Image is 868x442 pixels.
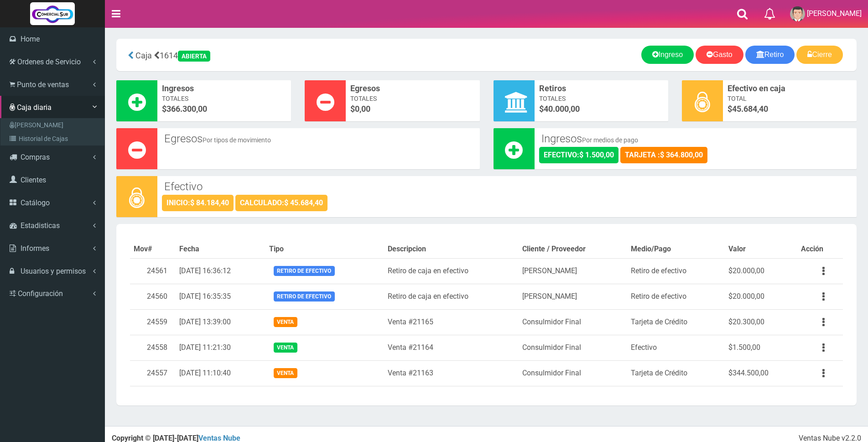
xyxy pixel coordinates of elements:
[130,309,176,335] td: 24559
[519,335,627,360] td: Consulmidor Final
[384,309,519,335] td: Venta #21165
[539,147,619,163] div: EFECTIVO:
[728,103,852,115] span: $
[350,103,475,115] span: $
[519,284,627,309] td: [PERSON_NAME]
[725,240,797,258] th: Valor
[541,133,850,145] h3: Ingresos
[164,133,473,145] h3: Egresos
[641,46,694,64] a: Ingreso
[135,51,152,60] span: Caja
[539,83,664,94] span: Retiros
[627,284,725,309] td: Retiro de efectivo
[728,94,852,103] span: Total
[579,151,614,159] strong: $ 1.500,00
[274,317,297,327] span: Venta
[130,240,176,258] th: Mov#
[384,360,519,386] td: Venta #21163
[519,240,627,258] th: Cliente / Proveedor
[176,360,266,386] td: [DATE] 11:10:40
[696,46,743,64] a: Gasto
[544,104,580,114] font: 40.000,00
[728,83,852,94] span: Efectivo en caja
[21,198,50,207] span: Catálogo
[130,258,176,284] td: 24561
[519,309,627,335] td: Consulmidor Final
[176,309,266,335] td: [DATE] 13:39:00
[162,195,234,211] div: INICIO:
[725,360,797,386] td: $344.500,00
[350,83,475,94] span: Egresos
[18,289,63,298] span: Configuración
[745,46,795,64] a: Retiro
[284,198,323,207] strong: $ 45.684,40
[539,94,664,103] span: Totales
[17,57,81,66] span: Ordenes de Servicio
[3,132,104,146] a: Historial de Cajas
[725,284,797,309] td: $20.000,00
[384,258,519,284] td: Retiro de caja en efectivo
[21,35,40,43] span: Home
[519,360,627,386] td: Consulmidor Final
[627,309,725,335] td: Tarjeta de Crédito
[797,240,843,258] th: Acción
[176,335,266,360] td: [DATE] 11:21:30
[725,335,797,360] td: $1.500,00
[384,284,519,309] td: Retiro de caja en efectivo
[627,258,725,284] td: Retiro de efectivo
[30,2,75,25] img: Logo grande
[166,104,207,114] font: 366.300,00
[162,83,286,94] span: Ingresos
[725,309,797,335] td: $20.300,00
[355,104,370,114] font: 0,00
[130,335,176,360] td: 24558
[176,258,266,284] td: [DATE] 16:36:12
[21,176,46,184] span: Clientes
[627,360,725,386] td: Tarjeta de Crédito
[274,266,334,276] span: Retiro de efectivo
[796,46,843,64] a: Cierre
[265,240,384,258] th: Tipo
[123,46,365,64] div: 1614
[627,240,725,258] th: Medio/Pago
[807,9,862,18] span: [PERSON_NAME]
[732,104,768,114] span: 45.684,40
[203,136,271,144] small: Por tipos de movimiento
[790,6,805,21] img: User Image
[350,94,475,103] span: Totales
[130,284,176,309] td: 24560
[384,335,519,360] td: Venta #21164
[162,103,286,115] span: $
[17,80,69,89] span: Punto de ventas
[582,136,638,144] small: Por medios de pago
[21,244,49,253] span: Informes
[178,51,210,62] div: ABIERTA
[17,103,52,112] span: Caja diaria
[620,147,707,163] div: TARJETA :
[274,291,334,301] span: Retiro de efectivo
[176,284,266,309] td: [DATE] 16:35:35
[660,151,703,159] strong: $ 364.800,00
[519,258,627,284] td: [PERSON_NAME]
[176,240,266,258] th: Fecha
[274,368,297,378] span: Venta
[235,195,327,211] div: CALCULADO:
[539,103,664,115] span: $
[190,198,229,207] strong: $ 84.184,40
[627,335,725,360] td: Efectivo
[130,360,176,386] td: 24557
[274,343,297,352] span: Venta
[21,267,86,276] span: Usuarios y permisos
[384,240,519,258] th: Descripcion
[725,258,797,284] td: $20.000,00
[162,94,286,103] span: Totales
[21,221,60,230] span: Estadisticas
[164,181,850,192] h3: Efectivo
[3,118,104,132] a: [PERSON_NAME]
[21,153,50,161] span: Compras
